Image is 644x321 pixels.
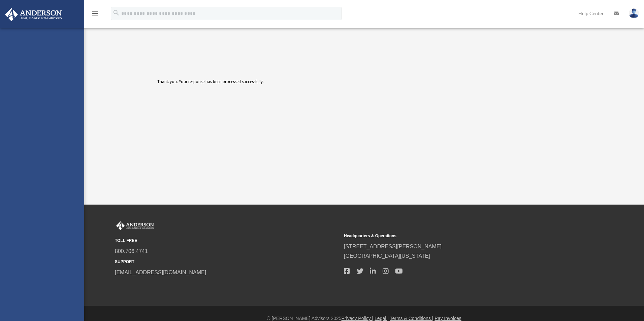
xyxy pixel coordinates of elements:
[375,316,389,321] a: Legal |
[390,316,433,321] a: Terms & Conditions |
[629,8,639,18] img: User Pic
[342,316,374,321] a: Privacy Policy |
[344,233,568,240] small: Headquarters & Operations
[115,221,155,230] img: Anderson Advisors Platinum Portal
[344,244,442,249] a: [STREET_ADDRESS][PERSON_NAME]
[157,78,408,129] div: Thank you. Your response has been processed successfully.
[344,253,430,259] a: [GEOGRAPHIC_DATA][US_STATE]
[91,9,99,17] i: menu
[3,8,64,21] img: Anderson Advisors Platinum Portal
[115,258,339,265] small: SUPPORT
[115,270,206,275] a: [EMAIL_ADDRESS][DOMAIN_NAME]
[91,12,99,17] a: menu
[115,248,148,254] a: 800.706.4741
[434,316,461,321] a: Pay Invoices
[112,9,120,16] i: search
[115,237,339,244] small: TOLL FREE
